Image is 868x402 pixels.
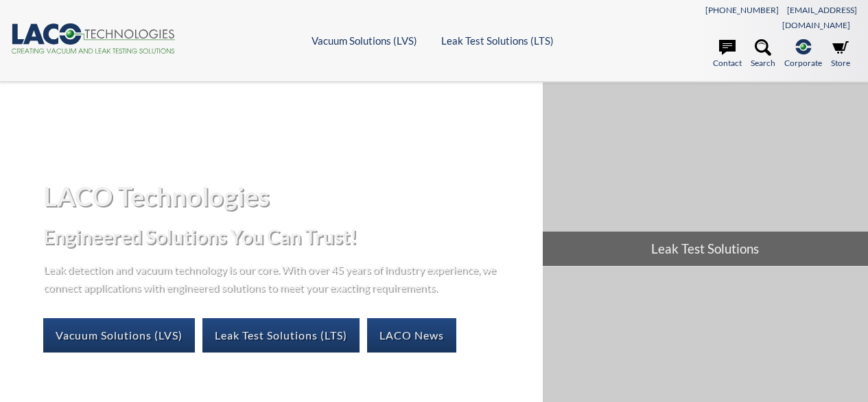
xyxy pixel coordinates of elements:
a: Leak Test Solutions [543,82,868,265]
a: Vacuum Solutions (LVS) [43,318,195,353]
h1: LACO Technologies [43,179,531,213]
a: Contact [713,39,742,69]
a: Store [831,39,850,69]
span: Leak Test Solutions [543,232,868,266]
h2: Engineered Solutions You Can Trust! [43,224,531,249]
a: Search [751,39,775,69]
a: LACO News [367,318,456,353]
a: [PHONE_NUMBER] [705,5,779,15]
a: [EMAIL_ADDRESS][DOMAIN_NAME] [782,5,857,30]
a: Vacuum Solutions (LVS) [312,34,417,47]
a: Leak Test Solutions (LTS) [202,318,360,353]
a: Leak Test Solutions (LTS) [441,34,554,47]
p: Leak detection and vacuum technology is our core. With over 45 years of industry experience, we c... [43,260,503,295]
span: Corporate [784,56,822,69]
